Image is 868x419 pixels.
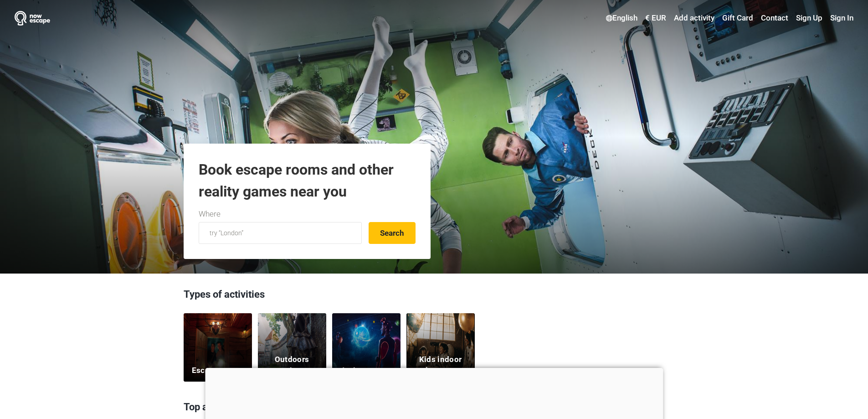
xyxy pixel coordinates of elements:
h3: Types of activities [184,287,685,306]
a: Sign Up [794,10,825,26]
h1: Book escape rooms and other reality games near you [199,159,416,202]
img: Nowescape logo [15,11,50,26]
a: Add activity [672,10,717,26]
a: Outdoors experiences [258,313,326,382]
h5: Outdoors experiences [263,354,320,376]
h5: Action games [341,365,391,376]
a: € EUR [643,10,668,26]
img: English [606,15,612,21]
h3: Top activities in [GEOGRAPHIC_DATA] [184,395,685,419]
a: Gift Card [720,10,755,26]
input: try “London” [199,222,362,244]
a: Action games [332,313,401,382]
h5: Escape rooms [192,365,244,376]
label: Where [199,208,221,220]
a: Kids indoor playrooms [406,313,475,382]
a: Contact [759,10,791,26]
a: Sign In [828,10,853,26]
a: English [604,10,640,26]
h5: Kids indoor playrooms [412,354,469,376]
a: Escape rooms [184,313,252,382]
button: Search [369,222,416,244]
